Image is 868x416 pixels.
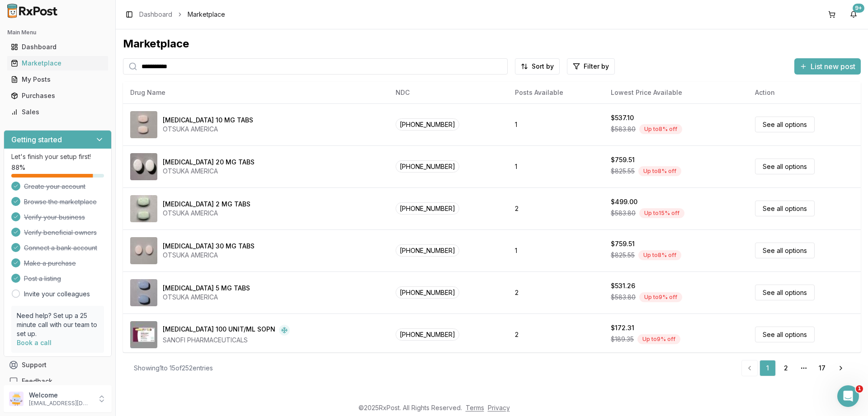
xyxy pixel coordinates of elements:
div: Up to 9 % off [637,334,680,344]
div: OTSUKA AMERICA [163,251,255,260]
div: OTSUKA AMERICA [163,293,250,302]
a: Book a call [17,339,52,346]
p: Need help? Set up a 25 minute call with our team to set up. [17,311,99,338]
span: $583.80 [611,293,636,302]
div: [MEDICAL_DATA] 100 UNIT/ML SOPN [163,325,275,336]
a: Purchases [7,88,108,104]
span: $583.80 [611,125,636,134]
span: Create your account [24,182,85,191]
span: $583.80 [611,209,636,218]
a: Privacy [488,404,510,411]
button: Feedback [4,373,112,389]
button: Sort by [515,58,560,75]
span: Post a listing [24,274,61,283]
span: 88 % [11,163,25,172]
nav: breadcrumb [139,10,225,19]
a: Terms [466,404,484,411]
span: [PHONE_NUMBER] [396,202,459,215]
span: Connect a bank account [24,243,97,252]
a: 1 [759,360,776,376]
a: Sales [7,104,108,120]
h2: Main Menu [7,29,108,36]
div: Up to 8 % off [639,124,682,134]
span: Feedback [22,377,52,386]
td: 2 [508,187,604,229]
th: NDC [388,82,508,103]
button: Marketplace [4,56,112,70]
div: $172.31 [611,323,634,332]
div: Sales [11,108,104,117]
div: Marketplace [123,37,861,51]
a: See all options [755,117,815,132]
div: SANOFI PHARMACEUTICALS [163,336,290,345]
th: Action [748,82,861,103]
th: Posts Available [508,82,604,103]
img: Abilify 10 MG TABS [130,111,157,138]
a: Go to next page [832,360,850,376]
div: $531.26 [611,281,635,290]
span: 1 [856,385,863,393]
img: Abilify 5 MG TABS [130,279,157,306]
span: Browse the marketplace [24,197,97,206]
img: Abilify 30 MG TABS [130,237,157,264]
a: See all options [755,327,815,342]
div: [MEDICAL_DATA] 5 MG TABS [163,284,250,293]
div: OTSUKA AMERICA [163,125,253,134]
div: $759.51 [611,155,635,164]
a: List new post [794,63,861,72]
button: Filter by [567,58,615,75]
div: Up to 15 % off [639,208,684,218]
button: List new post [794,58,861,75]
div: $537.10 [611,113,634,122]
div: [MEDICAL_DATA] 20 MG TABS [163,158,255,167]
span: [PHONE_NUMBER] [396,118,459,131]
div: Up to 8 % off [638,166,681,176]
button: My Posts [4,72,112,87]
td: 2 [508,313,604,355]
td: 1 [508,229,604,271]
div: Dashboard [11,42,104,51]
button: Dashboard [4,40,112,54]
th: Lowest Price Available [604,82,748,103]
div: Marketplace [11,59,104,68]
td: 2 [508,271,604,313]
img: User avatar [9,392,24,406]
span: $825.55 [611,167,635,176]
span: Sort by [532,62,554,71]
span: Make a purchase [24,259,76,268]
div: Purchases [11,91,104,100]
a: 2 [778,360,794,376]
div: Up to 8 % off [638,250,681,260]
span: [PHONE_NUMBER] [396,328,459,341]
span: [PHONE_NUMBER] [396,286,459,299]
a: See all options [755,285,815,300]
p: Let's finish your setup first! [11,152,104,161]
span: [PHONE_NUMBER] [396,160,459,173]
div: OTSUKA AMERICA [163,209,250,218]
nav: pagination [741,360,850,376]
a: See all options [755,243,815,258]
span: $825.55 [611,251,635,260]
button: 9+ [846,7,861,22]
div: Showing 1 to 15 of 252 entries [134,364,213,373]
div: [MEDICAL_DATA] 30 MG TABS [163,242,255,251]
img: Abilify 2 MG TABS [130,195,157,222]
div: $499.00 [611,197,637,206]
img: Admelog SoloStar 100 UNIT/ML SOPN [130,321,157,348]
div: [MEDICAL_DATA] 10 MG TABS [163,116,253,125]
td: 1 [508,145,604,187]
a: Invite your colleagues [24,290,90,299]
img: RxPost Logo [4,4,61,18]
button: Purchases [4,89,112,103]
div: 9+ [853,4,864,13]
span: Filter by [584,62,609,71]
div: Up to 9 % off [639,292,682,302]
div: $759.51 [611,239,635,248]
img: Abilify 20 MG TABS [130,153,157,180]
span: [PHONE_NUMBER] [396,244,459,257]
td: 1 [508,103,604,145]
span: List new post [811,61,855,72]
a: See all options [755,201,815,216]
button: Support [4,357,112,373]
a: Dashboard [7,39,108,55]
